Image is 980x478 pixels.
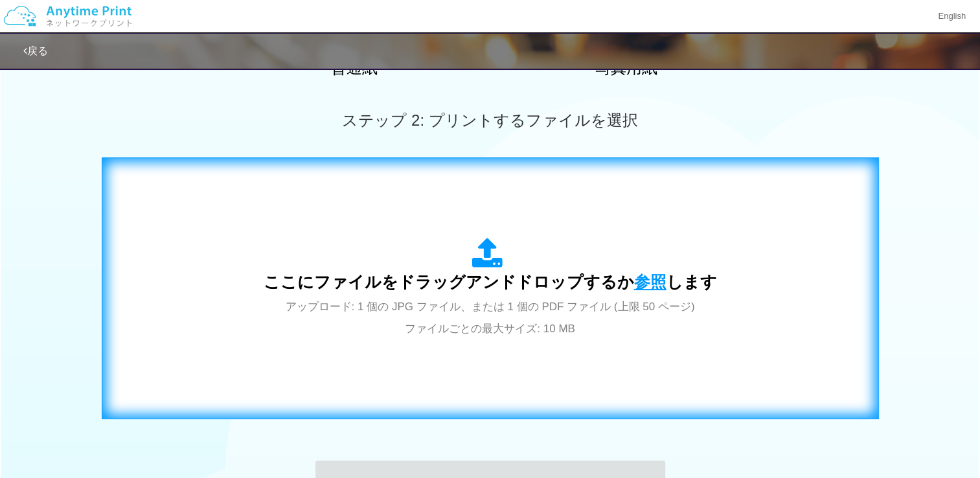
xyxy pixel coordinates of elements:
span: アップロード: 1 個の JPG ファイル、または 1 個の PDF ファイル (上限 50 ページ) ファイルごとの最大サイズ: 10 MB [286,301,695,335]
span: ステップ 2: プリントするファイルを選択 [342,111,637,129]
span: ここにファイルをドラッグアンドドロップするか します [264,273,717,291]
span: 参照 [634,273,667,291]
a: 戻る [23,45,48,56]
